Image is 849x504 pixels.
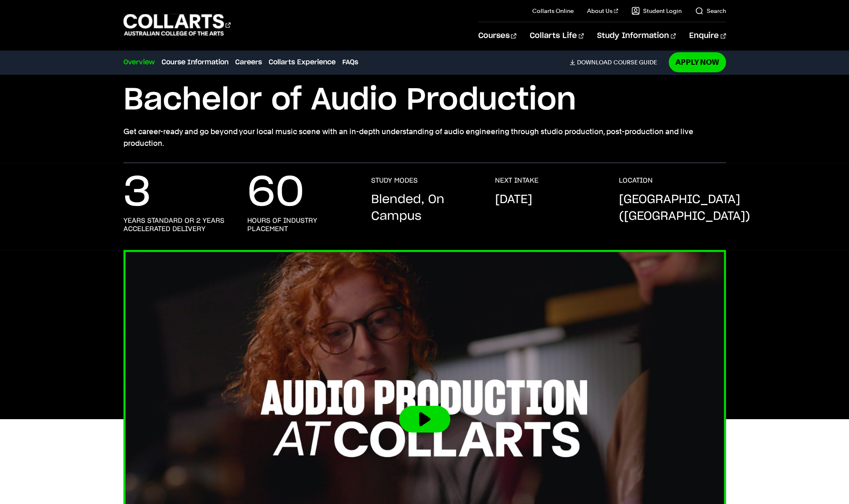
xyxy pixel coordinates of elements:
a: Course Information [162,57,228,67]
p: 60 [247,176,304,210]
a: About Us [587,7,618,15]
a: Collarts Life [530,22,584,50]
h1: Bachelor of Audio Production [123,81,726,119]
a: FAQs [342,57,358,67]
a: Collarts Experience [269,57,336,67]
a: Study Information [597,22,676,50]
a: Student Login [631,7,682,15]
span: Download [577,59,612,66]
a: DownloadCourse Guide [569,59,664,66]
a: Apply Now [669,52,726,72]
h3: years standard or 2 years accelerated delivery [123,216,231,233]
p: Blended, On Campus [371,191,478,225]
a: Enquire [689,22,726,50]
a: Courses [478,22,516,50]
h3: hours of industry placement [247,216,354,233]
p: [DATE] [495,191,532,208]
a: Search [695,7,726,15]
h3: LOCATION [619,176,653,185]
h3: STUDY MODES [371,176,418,185]
p: Get career-ready and go beyond your local music scene with an in-depth understanding of audio eng... [123,126,726,149]
a: Careers [235,57,262,67]
a: Overview [123,57,155,67]
div: Go to homepage [123,13,231,37]
a: Collarts Online [532,7,574,15]
p: [GEOGRAPHIC_DATA] ([GEOGRAPHIC_DATA]) [619,191,750,225]
h3: NEXT INTAKE [495,176,539,185]
p: 3 [123,176,151,210]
